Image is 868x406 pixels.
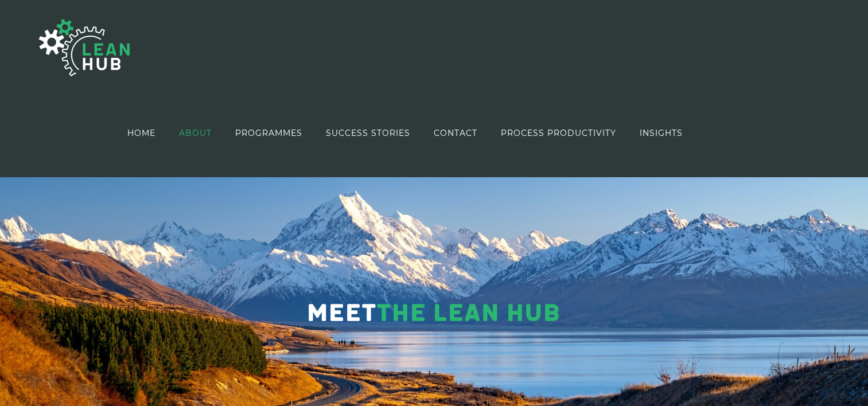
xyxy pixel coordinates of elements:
[306,299,376,328] span: Meet
[326,129,410,137] span: SUCCESS STORIES
[434,129,477,137] span: CONTACT
[127,129,155,137] span: HOME
[235,100,302,166] a: PROGRAMMES
[501,129,616,137] span: PROCESS PRODUCTIVITY
[326,100,410,166] a: SUCCESS STORIES
[235,129,302,137] span: PROGRAMMES
[179,100,212,166] a: ABOUT
[127,100,155,166] a: HOME
[434,100,477,166] a: CONTACT
[640,100,683,166] a: INSIGHTS
[127,100,683,166] nav: Main Menu
[376,299,559,328] span: The Lean Hub
[27,7,142,88] img: The Lean Hub | Optimising productivity with Lean Logo
[640,129,683,137] span: INSIGHTS
[501,100,616,166] a: PROCESS PRODUCTIVITY
[179,129,212,137] span: ABOUT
